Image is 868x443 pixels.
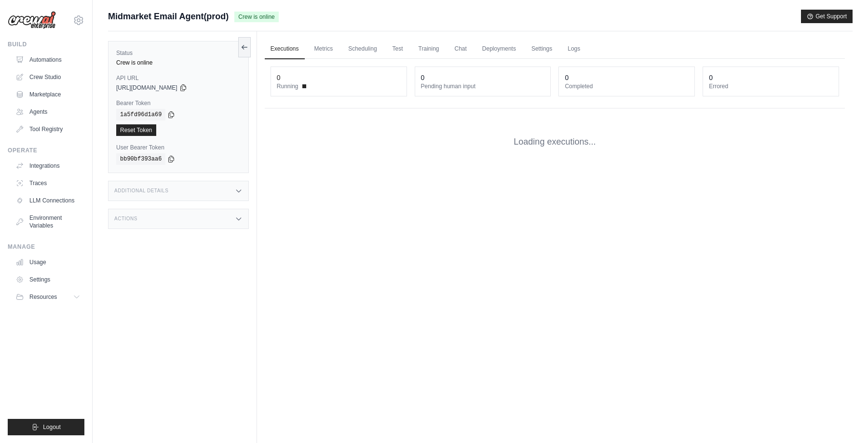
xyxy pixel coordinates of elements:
a: LLM Connections [12,193,84,208]
div: Loading executions... [265,120,845,164]
span: Crew is online [234,12,278,22]
span: Midmarket Email Agent(prod) [108,10,229,23]
span: [URL][DOMAIN_NAME] [116,84,177,92]
h3: Additional Details [114,188,168,194]
a: Automations [12,52,84,67]
div: 0 [421,73,425,82]
div: Operate [8,147,84,154]
a: Tool Registry [12,121,84,137]
div: Crew is online [116,59,241,67]
code: bb90bf393aa6 [116,153,165,165]
a: Metrics [309,39,339,59]
span: Logout [43,423,61,431]
div: 0 [565,73,569,82]
span: Running [277,82,298,90]
a: Scheduling [342,39,382,59]
a: Training [413,39,445,59]
a: Deployments [476,39,522,59]
div: Build [8,40,84,48]
label: API URL [116,74,241,82]
label: Bearer Token [116,99,241,107]
div: 0 [709,73,713,82]
dt: Errored [709,82,833,90]
a: Logs [562,39,586,59]
label: User Bearer Token [116,144,241,151]
code: 1a5fd96d1a69 [116,109,165,121]
a: Usage [12,255,84,270]
a: Traces [12,175,84,191]
div: 0 [277,73,281,82]
a: Crew Studio [12,69,84,85]
a: Integrations [12,158,84,174]
button: Get Support [801,10,853,23]
a: Test [387,39,409,59]
a: Executions [265,39,305,59]
a: Settings [526,39,558,59]
button: Logout [8,419,84,435]
dt: Pending human input [421,82,545,90]
span: Resources [29,293,57,301]
a: Reset Token [116,124,156,136]
div: Manage [8,243,84,251]
a: Agents [12,104,84,120]
dt: Completed [565,82,689,90]
img: Logo [8,11,56,29]
a: Environment Variables [12,210,84,233]
label: Status [116,49,241,57]
a: Marketplace [12,87,84,102]
button: Resources [12,289,84,305]
a: Chat [449,39,473,59]
a: Settings [12,272,84,287]
h3: Actions [114,216,137,222]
